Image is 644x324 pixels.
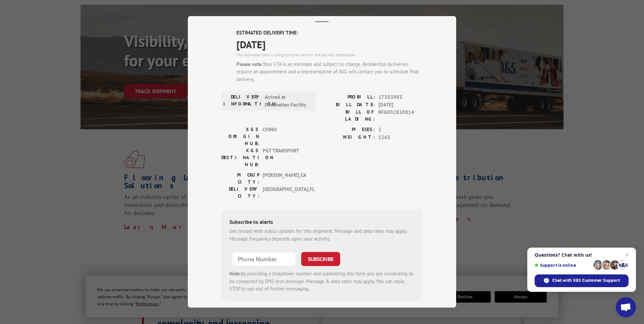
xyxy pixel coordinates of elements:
[229,218,415,228] div: Subscribe to alerts
[236,29,423,37] label: ESTIMATED DELIVERY TIME:
[322,101,375,109] label: BILL DATE:
[236,61,423,83] div: Your ETA is an estimate and subject to change. Residential deliveries require an appointment and ...
[301,252,340,266] button: SUBSCRIBE
[229,270,241,277] strong: Note:
[378,126,423,134] span: 2
[236,52,423,58] div: The estimated time is using the time zone for the delivery destination.
[552,277,620,283] span: Chat with XGS Customer Support
[236,37,423,52] span: [DATE]
[378,93,423,101] span: 17503983
[535,274,629,287] div: Chat with XGS Customer Support
[229,228,415,243] div: Get texted with status updates for this shipment. Message and data rates may apply. Message frequ...
[221,172,259,186] label: PICKUP CITY:
[221,147,259,168] label: XGS DESTINATION HUB:
[263,147,308,168] span: PGT TRANSPORT
[263,172,308,186] span: [PERSON_NAME] , CA
[322,126,375,134] label: PIECES:
[229,270,415,293] div: by providing a telephone number and submitting this form you are consenting to be contacted by SM...
[265,93,310,109] span: Arrived at Destination Facility
[322,134,375,141] label: WEIGHT:
[232,252,296,266] input: Phone Number
[263,126,308,147] span: CHINO
[223,93,261,109] label: DELIVERY INFORMATION:
[378,101,423,109] span: [DATE]
[221,126,259,147] label: XGS ORIGIN HUB:
[322,93,375,101] label: PROBILL:
[535,263,591,268] span: Support is online
[378,109,423,123] span: RFG002810814
[535,252,629,258] span: Questions? Chat with us!
[322,109,375,123] label: BILL OF LADING:
[616,297,636,317] div: Open chat
[378,134,423,141] span: 1265
[263,186,308,200] span: [GEOGRAPHIC_DATA] , FL
[623,251,631,259] span: Close chat
[236,61,263,67] strong: Please note:
[221,186,259,200] label: DELIVERY CITY:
